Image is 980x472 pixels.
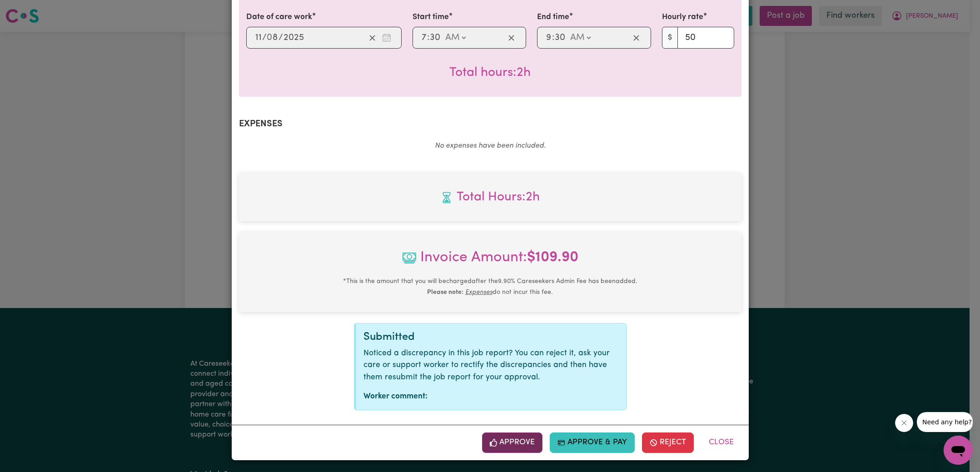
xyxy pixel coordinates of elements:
[465,289,492,296] u: Expenses
[413,11,449,23] label: Start time
[527,250,578,265] b: $ 109.90
[554,31,566,45] input: --
[662,27,678,49] span: $
[552,33,554,43] span: :
[267,33,272,42] span: 0
[546,31,552,45] input: --
[279,33,283,43] span: /
[427,33,429,43] span: :
[379,31,394,45] button: Enter the date of care work
[550,432,635,452] button: Approve & Pay
[363,348,619,383] p: Noticed a discrepancy in this job report? You can reject it, ask your care or support worker to r...
[427,289,463,296] b: Please note:
[365,31,379,45] button: Clear date
[421,31,427,45] input: --
[246,11,312,23] label: Date of care work
[482,432,543,452] button: Approve
[283,31,304,45] input: ----
[255,31,262,45] input: --
[239,119,741,129] h2: Expenses
[662,11,703,23] label: Hourly rate
[701,432,741,452] button: Close
[642,432,694,452] button: Reject
[262,33,267,43] span: /
[895,414,913,432] iframe: Close message
[363,332,415,343] span: Submitted
[435,142,546,149] em: No expenses have been included.
[363,393,428,400] strong: Worker comment:
[429,31,441,45] input: --
[246,247,734,276] span: Invoice Amount:
[267,31,279,45] input: --
[917,412,973,432] iframe: Message from company
[449,66,531,79] span: Total hours worked: 2 hours
[537,11,569,23] label: End time
[246,188,734,207] span: Total hours worked: 2 hours
[944,436,973,465] iframe: Button to launch messaging window
[343,278,637,296] small: This is the amount that you will be charged after the 9.90 % Careseekers Admin Fee has been added...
